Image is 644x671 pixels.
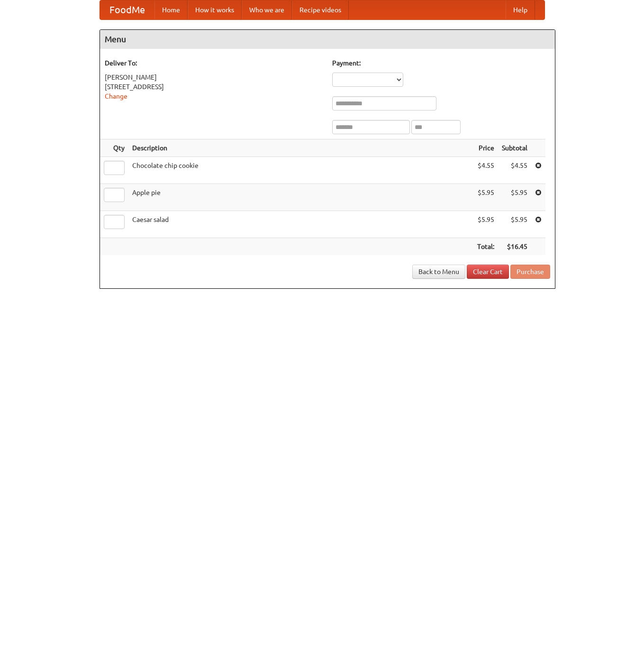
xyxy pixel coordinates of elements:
[292,0,349,19] a: Recipe videos
[473,184,498,211] td: $5.95
[154,0,188,19] a: Home
[473,211,498,238] td: $5.95
[128,211,473,238] td: Caesar salad
[100,30,555,49] h4: Menu
[498,184,531,211] td: $5.95
[100,0,154,19] a: FoodMe
[105,73,323,82] div: [PERSON_NAME]
[506,0,535,19] a: Help
[498,238,531,256] th: $16.45
[510,265,550,279] button: Purchase
[473,139,498,157] th: Price
[498,157,531,184] td: $4.55
[332,58,550,68] h5: Payment:
[105,82,323,92] div: [STREET_ADDRESS]
[128,157,473,184] td: Chocolate chip cookie
[128,184,473,211] td: Apple pie
[105,92,127,100] a: Change
[467,265,509,279] a: Clear Cart
[498,211,531,238] td: $5.95
[105,58,323,68] h5: Deliver To:
[498,139,531,157] th: Subtotal
[473,157,498,184] td: $4.55
[188,0,242,19] a: How it works
[100,139,128,157] th: Qty
[473,238,498,256] th: Total:
[242,0,292,19] a: Who we are
[412,265,465,279] a: Back to Menu
[128,139,473,157] th: Description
